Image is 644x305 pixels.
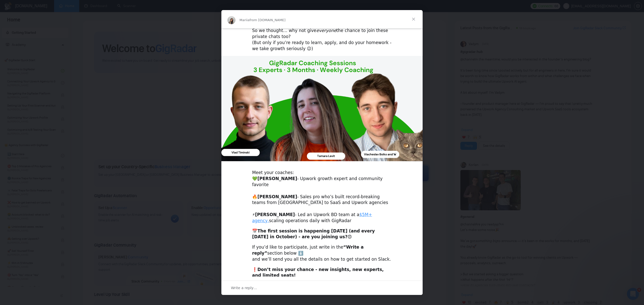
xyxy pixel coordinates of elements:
[239,18,250,22] span: Mariia
[252,267,392,279] div: ❗
[252,244,392,262] div: If you’d like to participate, just write in the section below ⬇️ and we’ll send you all the detai...
[255,212,295,217] b: [PERSON_NAME]
[252,228,392,240] div: 📅 😍
[252,267,384,278] b: Don’t miss your chance - new insights, new experts, and limited seats!
[252,28,392,52] div: So we thought… why not give the chance to join these private chats too? (But only if you’re ready...
[257,176,297,181] b: [PERSON_NAME]
[252,245,364,256] b: “Write a reply”
[405,10,423,28] span: Close
[316,28,336,33] i: everyone
[250,18,286,22] span: from [DOMAIN_NAME]
[252,228,375,240] b: The first session is happening [DATE] (and every [DATE] in October) - are you joining us?
[257,194,297,199] b: [PERSON_NAME]
[252,170,392,224] div: Meet your coaches: 💚 - Upwork growth expert and community favorite ​ 🔥 - Sales pro who’s built re...
[221,281,423,295] div: Open conversation and reply
[227,16,235,24] img: Profile image for Mariia
[252,212,372,223] a: $5M+ agency,
[231,285,257,291] span: Write a reply…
